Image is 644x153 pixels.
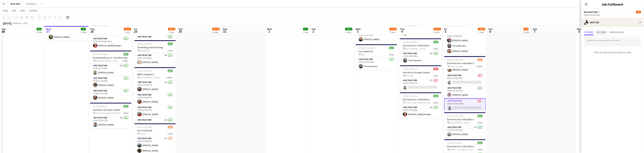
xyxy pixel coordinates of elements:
app-card-role: Instruktør1A1/114:00-20:00 (6h)[PERSON_NAME] Morgen [400,105,441,118]
span: 15/24 [212,28,220,30]
h3: Stormester Udendørs [444,62,486,65]
app-card-role: Instruktør0/109:00-19:00 (10h) [444,73,486,86]
span: 7 [532,29,537,34]
span: Wed [356,27,360,31]
div: 7 Jobs [168,31,175,34]
app-job-card: 13:00-20:00 (7h)6/6WOA Olympics [GEOGRAPHIC_DATA]6 RolesInstruktør1A1/113:00-20:00 (7h)[PERSON_NA... [134,67,176,122]
a: Comms [28,8,39,13]
app-job-card: 09:00-19:00 (10h)2/5Stormester Udendørs Comwell Køge5 Roles Instruktør1/109:00-19:00 (10h)[PERSON... [444,56,486,111]
span: 09:00-19:00 (10h) [447,58,463,61]
span: [PERSON_NAME] Korsør [95,59,117,62]
app-card-role: Instruktør1/113:00-21:00 (8h)[PERSON_NAME] [90,76,132,89]
h3: Fest & Event [134,129,176,132]
span: 11:30-22:30 (11h) [447,115,463,117]
app-card-role: Instruktør4A3/309:00-12:00 (3h)[PERSON_NAME]Trine Flørnæss[PERSON_NAME] [444,31,486,55]
span: 1 Role [433,47,438,50]
span: 1 Role [477,121,483,124]
div: 11:00-19:00 (8h)1/1Stormester Udendørs [GEOGRAPHIC_DATA]1 RoleInstruktør1A1/111:00-19:00 (8h)Trin... [400,38,441,64]
span: 31 [222,29,227,34]
div: 7 Jobs [478,31,485,34]
h3: Stormester Udendørs [444,118,486,121]
app-job-card: 11:30-22:30 (11h)1/1Stormester Udendørs [GEOGRAPHIC_DATA]1 RoleInstruktør1A1/111:30-22:30 (11h)[P... [444,112,486,138]
h3: Stormester udendørs [400,98,441,101]
span: Sun [533,27,537,31]
span: Comwell Køge [450,65,463,68]
app-card-role: Instruktør1/113:00-21:00 (8h)[PERSON_NAME] [90,89,132,101]
app-card-role: Instruktør1/111:00-19:00 (8h)[PERSON_NAME] [356,30,397,43]
span: 6 [488,29,492,34]
span: 2/5 [477,58,483,61]
app-card-role: Instruktør1A1/113:00-20:00 (7h)[PERSON_NAME] [134,80,176,93]
a: Edit [10,8,18,13]
span: Mon [577,27,582,31]
span: 3/3 [123,53,129,56]
div: [DATE] [3,21,11,25]
span: 1 [267,29,272,34]
app-card-role: Instruktør1/113:00-20:00 (7h)[PERSON_NAME] [134,105,176,118]
p: Click on text input to invite a crew [581,49,644,55]
span: 27 [45,29,51,34]
app-job-card: 10:30-16:30 (6h)1/1Teamdag med læring Middelfart1 RoleInstruktør2A1/110:30-16:30 (6h)[PERSON_NAME] [134,40,176,66]
span: 1 Role [123,112,129,114]
span: Thu [90,27,95,31]
span: 20/24 [168,28,175,30]
h3: WOA Olympics [134,73,176,76]
div: CEST [23,22,28,25]
span: 10:30-16:30 (6h) [137,42,152,45]
span: View [3,9,8,12]
app-job-card: 12:00-22:00 (10h)1/1Forræderne Rold1 RoleInstruktør1/112:00-22:00 (10h)Trine Flørnæss [356,44,397,70]
span: 1/1 [389,47,394,49]
button: WOA 2025 [8,0,23,7]
span: Middelfart [140,49,149,52]
span: Week 35 [12,22,21,25]
h3: Outdoor Escape Game [90,108,132,111]
span: Declined [596,31,607,33]
span: 26 [1,29,6,34]
span: 29 [134,29,137,34]
app-card-role: Instruktør1A1/111:30-22:30 (11h)[PERSON_NAME] [444,125,486,138]
span: 2/5 [636,11,641,13]
span: Fri [444,27,447,31]
div: 3 Jobs [345,31,352,34]
span: 24/30 [478,28,485,30]
span: 13:00-21:00 (8h) [93,53,108,56]
h3: Outdoor Escape Game [400,71,441,74]
span: Thu [400,27,405,31]
span: Unavailable [610,31,624,33]
span: Mon [267,27,272,31]
div: 14:00-20:00 (6h)1/1Stormester udendørs Trinity - [GEOGRAPHIC_DATA]1 RoleInstruktør1A1/114:00-20:0... [400,92,441,118]
div: 13:00-21:00 (8h)3/3Kommunikaos u. facilitering [PERSON_NAME] Korsør3 RolesInstruktør1A1/113:00-21... [90,51,132,101]
app-card-role: Instruktør1/109:00-19:00 (10h)[PERSON_NAME] [444,86,486,98]
span: 1/1 [123,105,129,108]
button: Instruktør [584,11,600,13]
span: 1 Role [167,132,173,135]
span: 11/12 [124,28,131,30]
span: 14:00-22:00 (8h) [137,126,152,128]
app-job-card: 09:00-12:00 (3h)3/3Murder Mystery Comwell Bygholm, Horsens1 RoleInstruktør4A3/309:00-12:00 (3h)[P... [444,18,486,55]
h3: Stormester Udendørs [400,44,441,47]
span: Helsingør [405,74,414,77]
span: Sat [179,27,183,31]
div: 7 Jobs [124,31,131,34]
span: 11:00-19:00 (8h) [403,41,418,43]
span: 1 Role [167,49,173,52]
span: 6/6 [168,69,173,72]
span: 1/1 [168,42,173,45]
span: [GEOGRAPHIC_DATA] [140,76,160,79]
span: 14:00-20:00 (6h) [403,95,418,97]
span: Trinity - [GEOGRAPHIC_DATA] [405,101,433,104]
span: Tue [311,27,316,31]
h3: Teamdag med læring [134,46,176,49]
div: 3 Jobs [212,31,219,34]
span: 12/12 [345,28,352,30]
app-card-role: Instruktør1/112:00-22:00 (10h)Trine Flørnæss [356,57,397,70]
span: 3 Roles [122,59,129,62]
span: Tue [1,27,6,31]
span: 1/1 [477,115,483,117]
span: [GEOGRAPHIC_DATA] [450,121,470,124]
span: 4 [399,29,405,34]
